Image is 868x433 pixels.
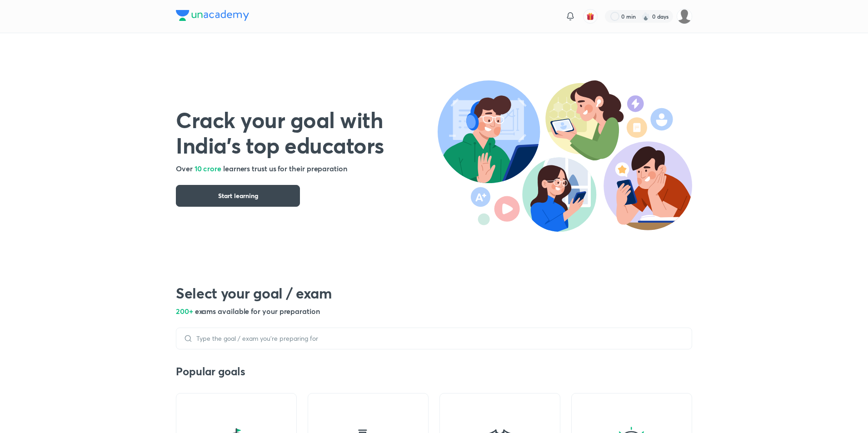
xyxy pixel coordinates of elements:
img: Piali K [677,9,692,24]
span: Start learning [218,191,258,200]
img: header [438,80,692,232]
h2: Select your goal / exam [176,284,692,302]
span: 10 crore [195,164,221,173]
span: exams available for your preparation [195,306,320,316]
h1: Crack your goal with India’s top educators [176,107,438,158]
h3: Popular goals [176,364,692,378]
button: avatar [583,9,598,24]
button: Start learning [176,185,300,207]
img: avatar [586,12,594,20]
img: streak [641,12,650,21]
h5: Over learners trust us for their preparation [176,163,438,174]
input: Type the goal / exam you’re preparing for [193,335,684,342]
h5: 200+ [176,306,692,317]
a: Company Logo [176,10,249,23]
img: Company Logo [176,10,249,21]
